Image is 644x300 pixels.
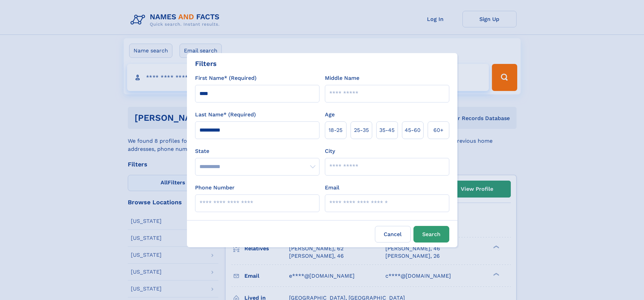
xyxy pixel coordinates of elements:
span: 35‑45 [379,126,395,134]
label: Email [325,184,339,192]
label: Middle Name [325,74,359,82]
label: Age [325,111,335,119]
span: 60+ [433,126,444,134]
label: Last Name* (Required) [195,111,256,119]
label: Cancel [375,226,411,243]
label: First Name* (Required) [195,74,257,82]
label: Phone Number [195,184,235,192]
div: Filters [195,59,217,69]
span: 25‑35 [354,126,369,134]
span: 18‑25 [329,126,342,134]
label: State [195,147,319,155]
button: Search [413,226,449,243]
label: City [325,147,335,155]
span: 45‑60 [405,126,421,134]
